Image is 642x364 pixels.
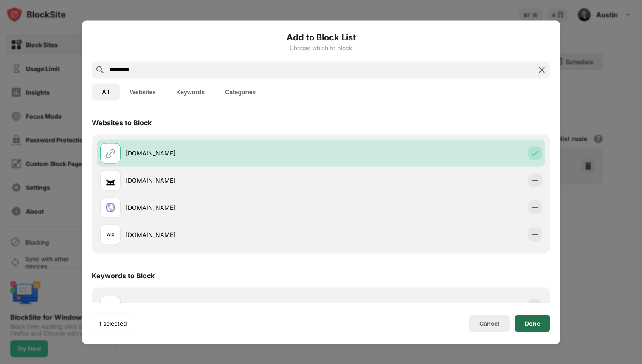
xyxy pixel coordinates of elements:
[108,299,113,312] div: o
[126,176,321,185] div: [DOMAIN_NAME]
[105,175,115,185] img: favicons
[126,302,321,310] div: [DOMAIN_NAME]
[126,149,321,158] div: [DOMAIN_NAME]
[99,319,127,327] div: 1 selected
[479,320,499,327] div: Cancel
[166,83,215,100] button: Keywords
[92,271,155,279] div: Keywords to Block
[120,83,166,100] button: Websites
[525,320,540,327] div: Done
[105,202,115,212] img: favicons
[126,203,321,212] div: [DOMAIN_NAME]
[92,44,550,51] div: Choose which to block
[95,65,105,75] img: search.svg
[215,83,266,100] button: Categories
[105,229,115,240] img: favicons
[126,230,321,239] div: [DOMAIN_NAME]
[105,148,115,158] img: url.svg
[92,118,152,127] div: Websites to Block
[537,65,547,75] img: search-close
[92,83,120,100] button: All
[92,31,550,43] h6: Add to Block List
